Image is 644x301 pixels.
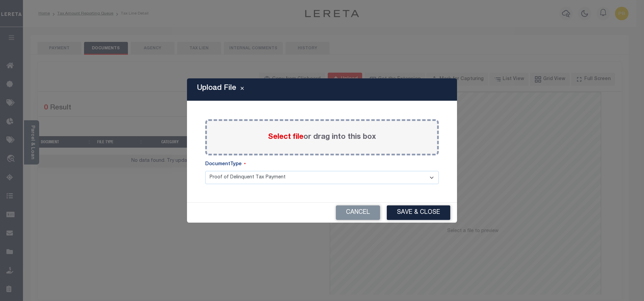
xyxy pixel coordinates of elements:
button: Close [236,85,248,94]
span: Select file [268,133,303,141]
label: DocumentType [205,161,246,168]
button: Save & Close [387,205,450,220]
button: Cancel [336,205,380,220]
label: or drag into this box [268,132,376,143]
h5: Upload File [197,84,236,93]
